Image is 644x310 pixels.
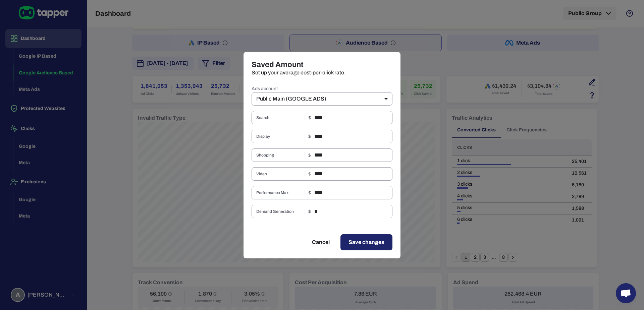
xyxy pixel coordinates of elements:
[256,171,302,177] span: Video
[256,209,302,214] span: Demand Generation
[252,92,392,106] div: Public Main (GOOGLE ADS)
[256,190,302,195] span: Performance Max
[348,238,384,246] span: Save changes
[252,60,392,69] h4: Saved Amount
[256,115,302,120] span: Search
[252,69,392,76] p: Set up your average cost-per-click rate.
[340,234,392,250] button: Save changes
[256,152,302,158] span: Shopping
[256,134,302,139] span: Display
[616,283,636,303] div: Open chat
[304,234,338,250] button: Cancel
[252,85,392,92] label: Ads account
